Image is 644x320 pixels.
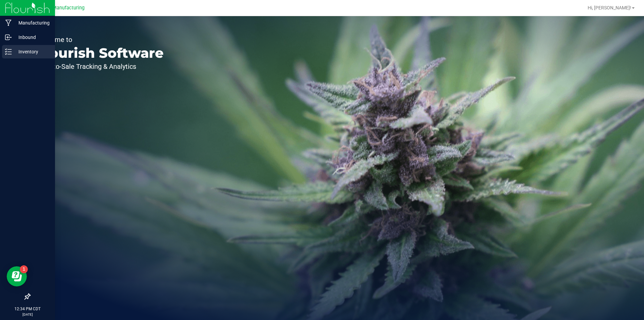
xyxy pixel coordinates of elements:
p: Inventory [12,48,52,56]
iframe: Resource center unread badge [20,265,28,273]
p: Flourish Software [36,46,164,60]
p: Manufacturing [12,19,52,27]
p: Welcome to [36,36,164,43]
inline-svg: Manufacturing [5,19,12,26]
p: Inbound [12,33,52,41]
inline-svg: Inbound [5,34,12,41]
p: Seed-to-Sale Tracking & Analytics [36,63,164,70]
span: Hi, [PERSON_NAME]! [588,5,631,10]
iframe: Resource center [7,266,27,286]
inline-svg: Inventory [5,48,12,55]
span: Manufacturing [52,5,85,11]
p: 12:34 PM CDT [3,306,52,312]
p: [DATE] [3,312,52,317]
